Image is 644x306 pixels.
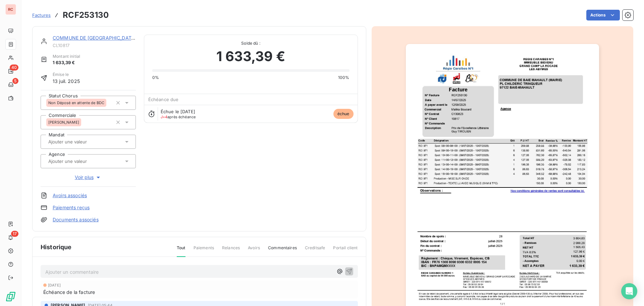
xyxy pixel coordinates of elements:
[32,12,51,18] a: Factures
[5,291,16,302] img: Logo LeanPay
[53,204,90,211] a: Paiements reçus
[75,174,102,181] span: Voir plus
[48,283,61,287] span: [DATE]
[161,115,167,119] span: J+4
[53,59,80,66] span: 1 633,39 €
[11,231,18,237] span: 17
[152,40,350,46] span: Solde dû :
[177,245,185,257] span: Tout
[10,64,18,71] span: 40
[621,283,637,299] div: Open Intercom Messenger
[53,72,80,78] span: Émise le
[216,46,285,67] span: 1 633,39 €
[161,109,195,114] span: Échue le [DATE]
[12,78,18,84] span: 5
[333,109,354,119] span: échue
[53,78,80,85] span: 13 juil. 2025
[53,43,136,48] span: CL10817
[268,245,297,256] span: Commentaires
[586,10,620,20] button: Actions
[41,243,72,252] span: Historique
[48,120,79,124] span: [PERSON_NAME]
[48,158,115,164] input: Ajouter une valeur
[53,216,99,223] a: Documents associés
[48,139,115,145] input: Ajouter une valeur
[53,53,80,59] span: Montant initial
[53,192,87,199] a: Avoirs associés
[194,245,214,256] span: Paiements
[148,97,179,102] span: Échéance due
[32,12,51,18] span: Factures
[152,75,159,81] span: 0%
[248,245,260,256] span: Avoirs
[161,115,196,119] span: après échéance
[5,4,16,15] div: RC
[338,75,350,81] span: 100%
[41,174,136,181] button: Voir plus
[43,289,95,296] span: Échéance de la facture
[48,101,104,105] span: Non Déposé en attente de BDC
[222,245,240,256] span: Relances
[333,245,358,256] span: Portail client
[63,9,109,21] h3: RCF253130
[305,245,325,256] span: Creditsafe
[53,35,158,41] a: COMMUNE DE [GEOGRAPHIC_DATA] (MAIRIE)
